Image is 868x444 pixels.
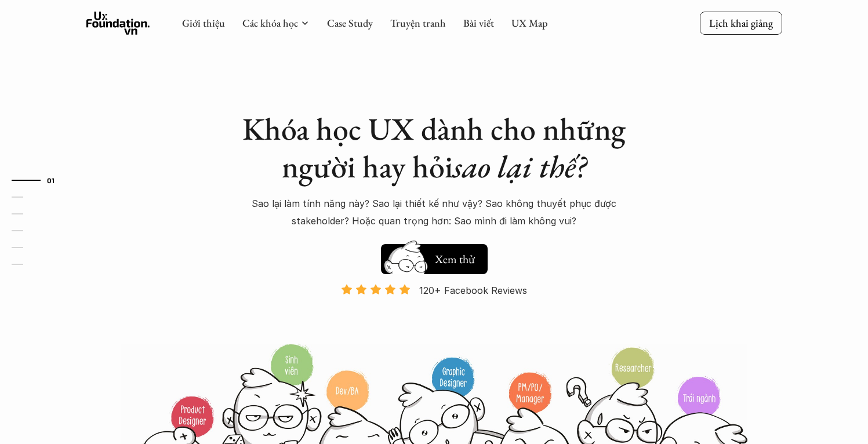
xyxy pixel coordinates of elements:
h1: Khóa học UX dành cho những người hay hỏi [231,110,637,185]
h5: Xem thử [433,251,476,267]
a: Các khóa học [242,16,298,30]
strong: 01 [47,176,55,184]
p: Sao lại làm tính năng này? Sao lại thiết kế như vậy? Sao không thuyết phục được stakeholder? Hoặc... [231,195,637,230]
a: Bài viết [463,16,494,30]
a: Giới thiệu [182,16,225,30]
a: Xem thử [381,238,488,274]
a: 01 [12,173,67,187]
p: Lịch khai giảng [709,16,773,30]
a: 120+ Facebook Reviews [331,283,537,342]
a: Truyện tranh [390,16,446,30]
a: Case Study [327,16,373,30]
a: UX Map [511,16,548,30]
a: Lịch khai giảng [700,12,782,34]
em: sao lại thế? [453,146,586,187]
p: 120+ Facebook Reviews [419,282,527,299]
